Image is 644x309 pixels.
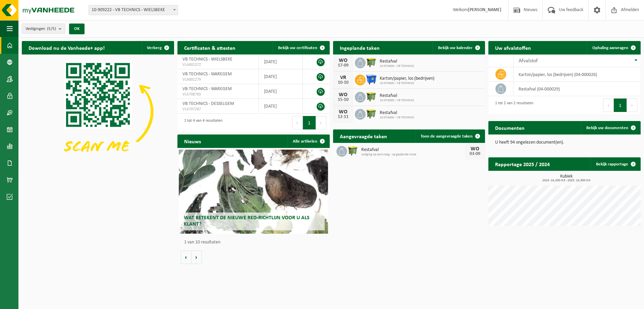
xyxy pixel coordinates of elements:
[380,81,434,85] span: 10-974800 - VB TECHNICS
[492,179,641,182] span: 2024: 24,200 m3 - 2025: 14,300 m3
[182,101,234,106] span: VB TECHNICS - DESSELGEM
[380,76,434,81] span: Karton/papier, los (bedrijven)
[278,46,317,50] span: Bekijk uw certificaten
[366,74,377,85] img: WB-1100-HPE-BE-01
[488,157,556,170] h2: Rapportage 2025 / 2024
[336,75,350,80] div: VR
[366,91,377,102] img: WB-1100-HPE-GN-50
[69,24,85,34] button: OK
[336,80,350,85] div: 10-10
[182,72,232,77] span: VB TECHNICS - WAREGEM
[259,54,303,69] td: [DATE]
[47,27,56,31] count: (5/5)
[181,115,222,130] div: 1 tot 4 van 4 resultaten
[25,24,56,34] span: Vestigingen
[380,99,414,103] span: 10-974800 - VB TECHNICS
[333,41,386,54] h2: Ingeplande taken
[192,250,202,264] button: Volgende
[421,134,473,139] span: Toon de aangevraagde taken
[336,115,350,119] div: 12-11
[581,121,640,134] a: Bekijk uw documenten
[514,82,641,96] td: restafval (04-000029)
[259,99,303,114] td: [DATE]
[259,84,303,99] td: [DATE]
[495,140,634,145] p: U heeft 94 ongelezen document(en).
[89,5,178,15] span: 10-909222 - VB TECHNICS - WIELSBEKE
[287,134,329,148] a: Alle artikelen
[22,41,111,54] h2: Download nu de Vanheede+ app!
[514,67,641,82] td: karton/papier, los (bedrijven) (04-000026)
[292,116,303,129] button: Previous
[147,46,162,50] span: Verberg
[492,98,533,113] div: 1 tot 2 van 2 resultaten
[366,56,377,68] img: WB-1100-HPE-GN-50
[592,46,628,50] span: Ophaling aanvragen
[380,59,414,64] span: Restafval
[181,250,192,264] button: Vorige
[361,153,465,157] span: Lediging op aanvraag - op geplande route
[177,41,242,54] h2: Certificaten & attesten
[182,62,254,68] span: VLA901372
[347,145,359,156] img: WB-1100-HPE-GN-50
[259,69,303,84] td: [DATE]
[273,41,329,54] a: Bekijk uw certificaten
[488,121,531,134] h2: Documenten
[336,63,350,68] div: 17-09
[586,126,628,130] span: Bekijk uw documenten
[303,116,316,129] button: 1
[336,98,350,102] div: 15-10
[182,92,254,97] span: VLA708783
[438,46,473,50] span: Bekijk uw kalender
[177,134,208,148] h2: Nieuws
[380,110,414,116] span: Restafval
[22,24,65,34] button: Vestigingen(5/5)
[179,150,328,234] a: Wat betekent de nieuwe RED-richtlijn voor u als klant?
[468,146,482,152] div: WO
[336,58,350,63] div: WO
[433,41,484,54] a: Bekijk uw kalender
[468,152,482,156] div: 03-09
[182,86,232,91] span: VB TECHNICS - WAREGEM
[361,147,465,153] span: Restafval
[142,41,173,54] button: Verberg
[22,54,174,169] img: Download de VHEPlus App
[336,109,350,115] div: WO
[380,64,414,68] span: 10-974800 - VB TECHNICS
[182,77,254,82] span: VLA001279
[492,174,641,182] h3: Kubiek
[488,41,538,54] h2: Uw afvalstoffen
[591,157,640,171] a: Bekijk rapportage
[336,92,350,98] div: WO
[519,58,538,64] span: Afvalstof
[614,99,627,112] button: 1
[627,99,637,112] button: Next
[415,129,484,143] a: Toon de aangevraagde taken
[89,5,178,15] span: 10-909222 - VB TECHNICS - WIELSBEKE
[182,57,232,62] span: VB TECHNICS - WIELSBEKE
[603,99,614,112] button: Previous
[184,215,310,227] span: Wat betekent de nieuwe RED-richtlijn voor u als klant?
[182,107,254,112] span: VLA707287
[380,116,414,120] span: 10-974800 - VB TECHNICS
[468,7,501,12] strong: [PERSON_NAME]
[366,108,377,119] img: WB-1100-HPE-GN-50
[333,129,394,143] h2: Aangevraagde taken
[316,116,326,129] button: Next
[587,41,640,54] a: Ophaling aanvragen
[184,240,326,245] p: 1 van 10 resultaten
[380,93,414,99] span: Restafval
